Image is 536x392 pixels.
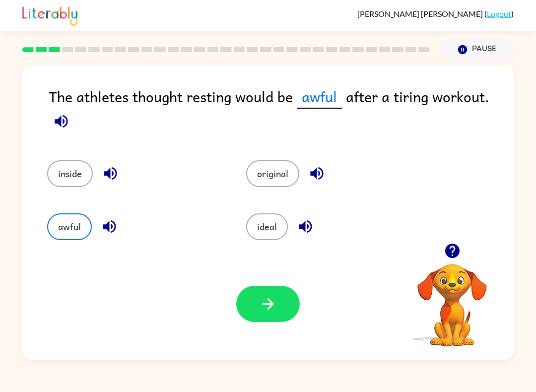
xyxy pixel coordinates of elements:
[487,9,511,18] a: Logout
[297,85,342,109] span: awful
[47,213,92,240] button: awful
[47,160,93,187] button: inside
[357,9,484,18] span: [PERSON_NAME] [PERSON_NAME]
[49,85,514,140] div: The athletes thought resting would be after a tiring workout.
[22,4,77,26] img: Literably
[246,160,299,187] button: original
[357,9,514,18] div: ( )
[442,38,514,61] button: Pause
[246,213,288,240] button: ideal
[402,249,502,348] video: Your browser must support playing .mp4 files to use Literably. Please try using another browser.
